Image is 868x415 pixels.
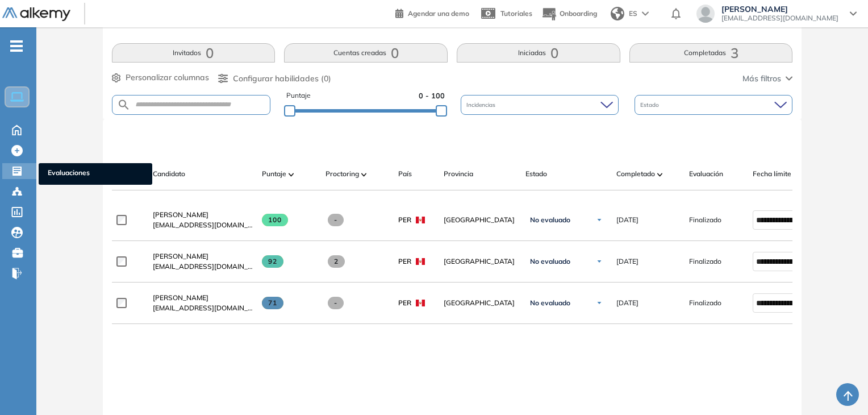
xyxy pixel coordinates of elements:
span: Personalizar columnas [126,72,209,84]
span: 71 [262,297,284,309]
span: [PERSON_NAME] [153,293,208,302]
span: 0 - 100 [419,90,445,101]
span: Estado [525,169,547,179]
button: Invitados0 [112,43,276,63]
span: [DATE] [616,256,639,267]
img: arrow [642,11,649,16]
span: Más filtros [742,73,781,85]
span: [PERSON_NAME] [153,210,208,219]
div: Estado [635,95,792,115]
span: - [328,297,344,309]
a: [PERSON_NAME] [153,210,253,220]
img: world [611,7,624,20]
span: Finalizado [689,298,721,308]
img: Logo [2,7,70,22]
img: Ícono de flecha [596,217,603,223]
img: Ícono de flecha [596,300,603,306]
button: Configurar habilidades (0) [218,73,331,85]
button: Personalizar columnas [112,72,209,84]
span: Fecha límite [753,169,791,179]
span: Finalizado [689,215,721,225]
span: [DATE] [616,215,639,225]
img: PER [416,300,425,306]
span: Puntaje [286,90,311,101]
span: [EMAIL_ADDRESS][DOMAIN_NAME] [153,220,253,230]
a: [PERSON_NAME] [153,251,253,262]
span: Completado [616,169,655,179]
img: [missing "en.ARROW_ALT" translation] [657,173,663,176]
span: [PERSON_NAME] [721,5,838,14]
span: - [328,214,344,226]
img: PER [416,217,425,223]
span: Proctoring [325,169,359,179]
span: Configurar habilidades (0) [233,73,331,85]
span: [EMAIL_ADDRESS][DOMAIN_NAME] [721,14,838,23]
i: - [10,45,23,47]
span: [PERSON_NAME] [153,252,208,260]
img: PER [416,258,425,265]
span: 2 [328,255,345,268]
span: Onboarding [560,9,597,18]
span: Candidato [153,169,185,179]
img: SEARCH_ALT [117,98,131,112]
button: Completadas3 [629,43,793,63]
span: Agendar una demo [408,9,469,18]
a: [PERSON_NAME] [153,293,253,303]
span: [EMAIL_ADDRESS][DOMAIN_NAME] [153,303,253,313]
span: No evaluado [530,215,570,225]
button: Iniciadas0 [457,43,620,63]
button: Cuentas creadas0 [284,43,448,63]
span: Evaluación [689,169,723,179]
span: [GEOGRAPHIC_DATA] [444,215,516,225]
span: No evaluado [530,257,570,266]
span: Evaluaciones [48,168,143,180]
button: Más filtros [742,73,792,85]
span: Tutoriales [500,9,532,18]
span: Puntaje [262,169,286,179]
img: [missing "en.ARROW_ALT" translation] [289,173,294,176]
button: Onboarding [541,2,597,26]
span: [GEOGRAPHIC_DATA] [444,298,516,308]
div: Incidencias [461,95,619,115]
span: PER [398,298,411,308]
span: PER [398,215,411,225]
span: Estado [640,101,661,109]
span: País [398,169,412,179]
span: ES [629,9,637,19]
span: Incidencias [466,101,498,109]
span: 100 [262,214,289,226]
span: [EMAIL_ADDRESS][DOMAIN_NAME] [153,262,253,272]
span: [DATE] [616,298,639,308]
span: No evaluado [530,298,570,308]
span: PER [398,256,411,267]
span: Finalizado [689,256,721,267]
span: [GEOGRAPHIC_DATA] [444,256,516,267]
a: Agendar una demo [395,6,469,19]
span: Provincia [444,169,473,179]
span: 92 [262,255,284,268]
img: [missing "en.ARROW_ALT" translation] [361,173,367,176]
img: Ícono de flecha [596,258,603,265]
